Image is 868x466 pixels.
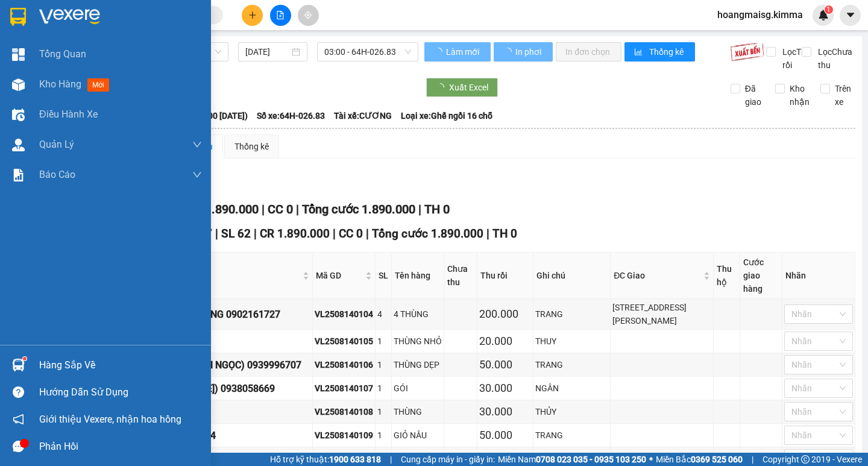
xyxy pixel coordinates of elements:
[254,227,257,241] span: |
[424,42,491,61] button: Làm mới
[315,405,373,418] div: VL2508140108
[377,307,389,321] div: 4
[436,83,449,92] span: loading
[39,438,202,456] div: Phản hồi
[12,169,25,181] img: solution-icon
[535,405,609,418] div: THỦY
[192,170,202,180] span: down
[614,269,701,282] span: ĐC Giao
[492,227,517,241] span: TH 0
[394,307,442,321] div: 4 THÙNG
[377,405,389,418] div: 1
[39,356,202,374] div: Hàng sắp về
[270,453,381,466] span: Hỗ trợ kỹ thuật:
[479,356,531,373] div: 50.000
[324,43,411,61] span: 03:00 - 64H-026.83
[376,253,392,299] th: SL
[535,429,609,442] div: TRANG
[302,202,415,216] span: Tổng cước 1.890.000
[339,227,363,241] span: CC 0
[535,307,609,321] div: TRANG
[315,382,373,395] div: VL2508140107
[315,335,373,348] div: VL2508140105
[215,227,218,241] span: |
[313,299,376,330] td: VL2508140104
[333,227,336,241] span: |
[535,335,609,348] div: THUY
[785,82,814,109] span: Kho nhận
[39,167,75,182] span: Báo cáo
[825,5,833,14] sup: 1
[434,48,444,56] span: loading
[533,253,611,299] th: Ghi chú
[624,42,695,61] button: bar-chartThống kê
[12,139,25,151] img: warehouse-icon
[377,452,389,465] div: 6
[315,307,373,321] div: VL2508140104
[486,227,489,241] span: |
[818,10,829,20] img: icon-new-feature
[270,5,291,26] button: file-add
[377,335,389,348] div: 1
[372,227,483,241] span: Tổng cước 1.890.000
[313,330,376,353] td: VL2508140105
[394,452,442,465] div: 6 BAO
[446,45,481,58] span: Làm mới
[479,306,531,323] div: 200.000
[477,253,533,299] th: Thu rồi
[13,441,24,452] span: message
[268,202,293,216] span: CC 0
[260,227,330,241] span: CR 1.890.000
[313,424,376,447] td: VL2508140109
[479,380,531,397] div: 30.000
[245,45,289,58] input: 15/08/2025
[116,428,310,443] div: KHƯƠNG 0787538484
[394,405,442,418] div: THÙNG
[708,7,813,22] span: hoangmaisg.kimma
[366,227,369,241] span: |
[23,357,27,361] sup: 1
[316,269,363,282] span: Mã GD
[418,202,421,216] span: |
[424,202,450,216] span: TH 0
[535,358,609,371] div: TRANG
[39,46,86,61] span: Tổng Quan
[394,382,442,395] div: GÓI
[656,453,743,466] span: Miền Bắc
[503,48,514,56] span: loading
[12,109,25,121] img: warehouse-icon
[390,453,392,466] span: |
[394,429,442,442] div: GIỎ NÂU
[315,358,373,371] div: VL2508140106
[494,42,553,61] button: In phơi
[116,381,310,396] div: LƯU ([PERSON_NAME]) 0938058669
[785,269,852,282] div: Nhãn
[394,358,442,371] div: THÙNG DẸP
[39,137,74,152] span: Quản Lý
[116,307,310,322] div: [PERSON_NAME] THÔNG 0902161727
[315,429,373,442] div: VL2508140109
[392,253,444,299] th: Tên hàng
[13,386,24,398] span: question-circle
[234,140,269,153] div: Thống kê
[329,455,381,464] strong: 1900 633 818
[221,227,251,241] span: SL 62
[39,107,98,122] span: Điều hành xe
[12,359,25,371] img: warehouse-icon
[649,45,685,58] span: Thống kê
[192,140,202,150] span: down
[752,453,753,466] span: |
[174,227,212,241] span: Đơn 47
[830,82,856,109] span: Trên xe
[401,453,495,466] span: Cung cấp máy in - giấy in:
[12,48,25,61] img: dashboard-icon
[826,5,831,14] span: 1
[13,414,24,425] span: notification
[257,109,325,122] span: Số xe: 64H-026.83
[296,202,299,216] span: |
[612,301,711,327] div: [STREET_ADDRESS][PERSON_NAME]
[116,357,310,373] div: ANH DANH ( CTY ANH NGỌC) 0939996707
[813,45,855,72] span: Lọc Chưa thu
[515,45,543,58] span: In phơi
[801,455,810,464] span: copyright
